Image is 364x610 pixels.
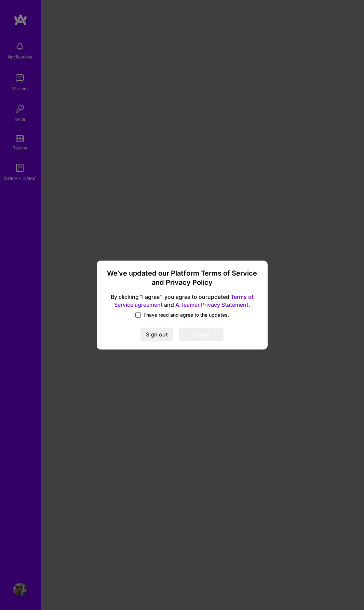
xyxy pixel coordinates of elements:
h3: We’ve updated our Platform Terms of Service and Privacy Policy [105,269,259,288]
a: Terms of Service agreement [114,293,254,308]
button: I agree [179,328,224,341]
a: A.Teamer Privacy Statement [175,301,248,308]
span: By clicking "I agree", you agree to our updated and . [105,293,259,309]
span: I have read and agree to the updates. [144,311,229,318]
button: Sign out [140,328,173,341]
